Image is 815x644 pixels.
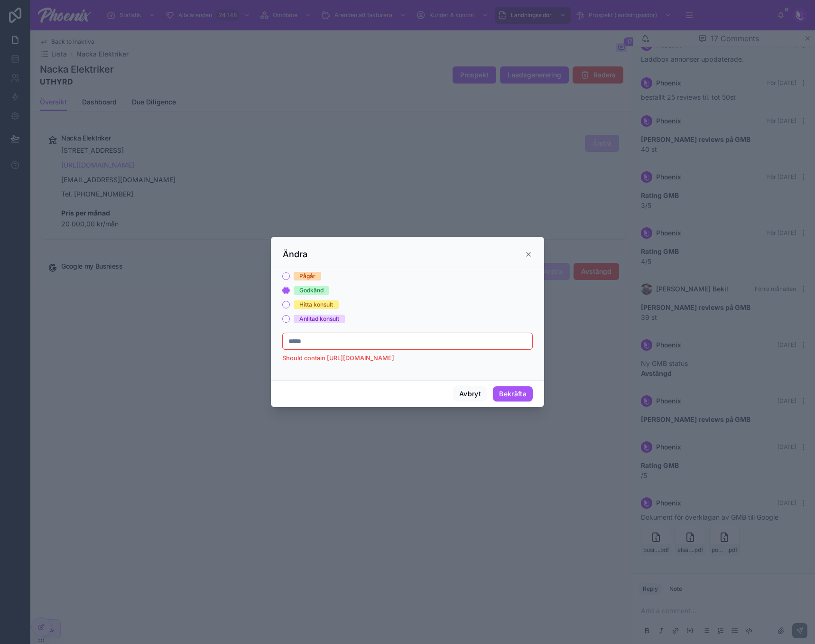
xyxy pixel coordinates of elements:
[299,315,339,323] div: Anlitad konsult
[282,354,533,363] li: Should contain [URL][DOMAIN_NAME]
[299,286,324,295] div: Godkänd
[283,249,307,260] h3: Ändra
[299,272,315,280] div: Pågår
[299,300,333,309] div: Hitta konsult
[493,386,533,401] button: Bekräfta
[453,386,487,401] button: Avbryt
